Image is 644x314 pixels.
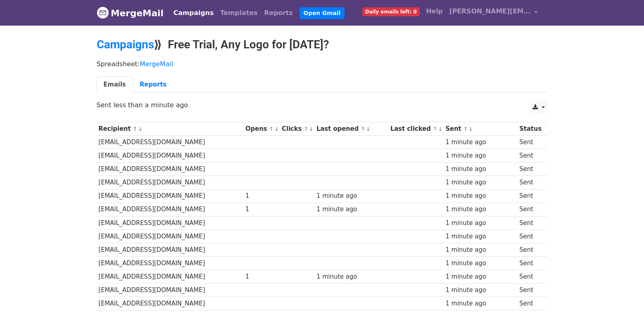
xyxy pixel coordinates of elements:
[97,38,548,52] h2: ⟫ Free Trial, Any Logo for [DATE]?
[517,284,543,297] td: Sent
[97,149,244,162] td: [EMAIL_ADDRESS][DOMAIN_NAME]
[245,272,278,282] div: 1
[97,38,154,51] a: Campaigns
[438,126,442,132] a: ↓
[97,270,244,284] td: [EMAIL_ADDRESS][DOMAIN_NAME]
[133,126,137,132] a: ↑
[97,101,548,109] p: Sent less than a minute ago
[97,4,164,22] a: MergeMail
[314,122,388,136] th: Last opened
[243,122,280,136] th: Opens
[517,203,543,216] td: Sent
[445,165,515,174] div: 1 minute ago
[445,286,515,295] div: 1 minute ago
[445,232,515,241] div: 1 minute ago
[309,126,314,132] a: ↓
[97,203,244,216] td: [EMAIL_ADDRESS][DOMAIN_NAME]
[97,284,244,297] td: [EMAIL_ADDRESS][DOMAIN_NAME]
[133,76,173,93] a: Reports
[97,162,244,176] td: [EMAIL_ADDRESS][DOMAIN_NAME]
[423,3,446,19] a: Help
[517,149,543,162] td: Sent
[245,205,278,214] div: 1
[517,257,543,270] td: Sent
[245,191,278,201] div: 1
[366,126,371,132] a: ↓
[97,122,244,136] th: Recipient
[517,297,543,310] td: Sent
[517,230,543,243] td: Sent
[433,126,437,132] a: ↑
[317,272,386,282] div: 1 minute ago
[445,245,515,255] div: 1 minute ago
[304,126,308,132] a: ↑
[517,136,543,149] td: Sent
[468,126,473,132] a: ↓
[97,189,244,203] td: [EMAIL_ADDRESS][DOMAIN_NAME]
[445,138,515,147] div: 1 minute ago
[359,3,423,19] a: Daily emails left: 0
[517,270,543,284] td: Sent
[362,7,420,16] span: Daily emails left: 0
[464,126,468,132] a: ↑
[97,257,244,270] td: [EMAIL_ADDRESS][DOMAIN_NAME]
[138,126,143,132] a: ↓
[97,176,244,189] td: [EMAIL_ADDRESS][DOMAIN_NAME]
[445,299,515,308] div: 1 minute ago
[517,216,543,230] td: Sent
[517,176,543,189] td: Sent
[217,5,261,21] a: Templates
[445,219,515,228] div: 1 minute ago
[170,5,217,21] a: Campaigns
[140,60,173,68] a: MergeMail
[445,205,515,214] div: 1 minute ago
[269,126,273,132] a: ↑
[280,122,314,136] th: Clicks
[317,191,386,201] div: 1 minute ago
[299,7,345,19] a: Open Gmail
[445,272,515,282] div: 1 minute ago
[445,151,515,160] div: 1 minute ago
[97,76,133,93] a: Emails
[97,6,109,19] img: MergeMail logo
[446,3,541,22] a: [PERSON_NAME][EMAIL_ADDRESS][DOMAIN_NAME]
[444,122,518,136] th: Sent
[517,243,543,256] td: Sent
[97,136,244,149] td: [EMAIL_ADDRESS][DOMAIN_NAME]
[97,230,244,243] td: [EMAIL_ADDRESS][DOMAIN_NAME]
[449,6,531,16] span: [PERSON_NAME][EMAIL_ADDRESS][DOMAIN_NAME]
[517,162,543,176] td: Sent
[317,205,386,214] div: 1 minute ago
[445,259,515,268] div: 1 minute ago
[97,60,548,68] p: Spreadsheet:
[517,122,543,136] th: Status
[445,178,515,187] div: 1 minute ago
[261,5,296,21] a: Reports
[97,297,244,310] td: [EMAIL_ADDRESS][DOMAIN_NAME]
[97,216,244,230] td: [EMAIL_ADDRESS][DOMAIN_NAME]
[445,191,515,201] div: 1 minute ago
[361,126,365,132] a: ↑
[97,243,244,256] td: [EMAIL_ADDRESS][DOMAIN_NAME]
[517,189,543,203] td: Sent
[274,126,279,132] a: ↓
[388,122,444,136] th: Last clicked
